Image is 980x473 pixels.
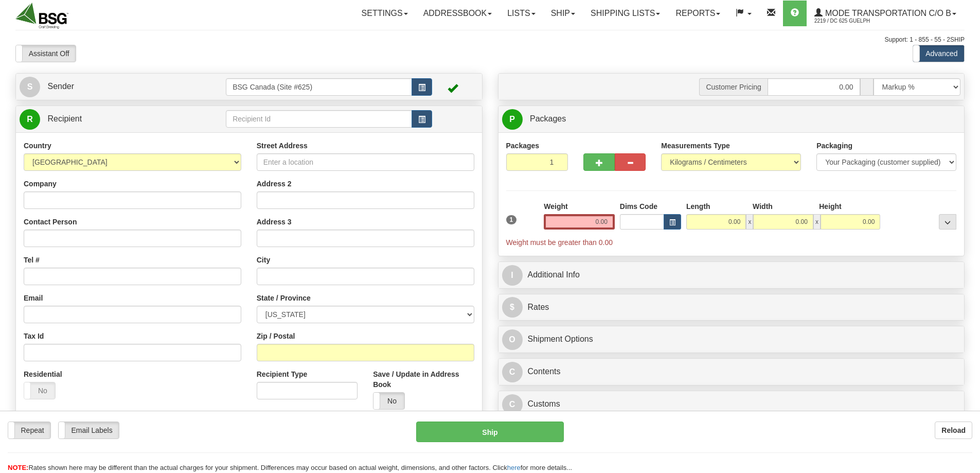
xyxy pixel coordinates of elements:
[746,214,753,230] span: x
[506,215,517,224] span: 1
[24,293,43,303] label: Email
[661,141,730,151] label: Measurements Type
[8,422,50,439] label: Repeat
[506,238,613,247] span: Weight must be greater than 0.00
[502,265,523,286] span: I
[24,331,44,341] label: Tax Id
[807,1,964,26] a: Mode Transportation c/o B 2219 / DC 625 Guelph
[257,369,308,379] label: Recipient Type
[502,265,961,286] a: IAdditional Info
[257,141,308,151] label: Street Address
[24,255,40,265] label: Tel #
[956,184,979,289] iframe: chat widget
[416,422,564,442] button: Ship
[20,76,226,97] a: S Sender
[373,393,404,409] label: No
[816,141,852,151] label: Packaging
[16,45,76,62] label: Assistant Off
[8,464,28,471] span: NOTE:
[823,9,951,17] span: Mode Transportation c/o B
[502,297,961,318] a: $Rates
[257,179,292,189] label: Address 2
[502,329,523,350] span: O
[24,141,51,151] label: Country
[47,82,74,91] span: Sender
[819,201,842,212] label: Height
[507,464,521,471] a: here
[257,255,270,265] label: City
[24,217,77,227] label: Contact Person
[939,214,956,230] div: ...
[686,201,710,212] label: Length
[47,114,82,123] span: Recipient
[753,201,773,212] label: Width
[502,109,523,130] span: P
[502,329,961,350] a: OShipment Options
[257,293,311,303] label: State / Province
[699,78,767,96] span: Customer Pricing
[226,110,412,128] input: Recipient Id
[15,36,965,44] div: Support: 1 - 855 - 55 - 2SHIP
[20,109,203,130] a: R Recipient
[813,214,821,230] span: x
[24,369,62,379] label: Residential
[257,331,295,341] label: Zip / Postal
[59,422,119,439] label: Email Labels
[620,201,657,212] label: Dims Code
[814,16,892,26] span: 2219 / DC 625 Guelph
[257,153,474,171] input: Enter a location
[354,1,416,26] a: Settings
[24,382,55,399] label: No
[583,1,668,26] a: Shipping lists
[502,394,961,415] a: CCustoms
[416,1,500,26] a: Addressbook
[502,297,523,318] span: $
[543,1,583,26] a: Ship
[502,109,961,130] a: P Packages
[530,114,566,123] span: Packages
[913,45,964,62] label: Advanced
[20,109,40,130] span: R
[502,394,523,415] span: C
[544,201,567,212] label: Weight
[257,217,292,227] label: Address 3
[506,141,540,151] label: Packages
[373,369,474,390] label: Save / Update in Address Book
[941,426,966,434] b: Reload
[24,179,57,189] label: Company
[502,361,961,382] a: CContents
[500,1,543,26] a: Lists
[226,78,412,96] input: Sender Id
[15,3,68,29] img: logo2219.jpg
[935,422,972,439] button: Reload
[502,362,523,382] span: C
[20,77,40,97] span: S
[668,1,728,26] a: Reports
